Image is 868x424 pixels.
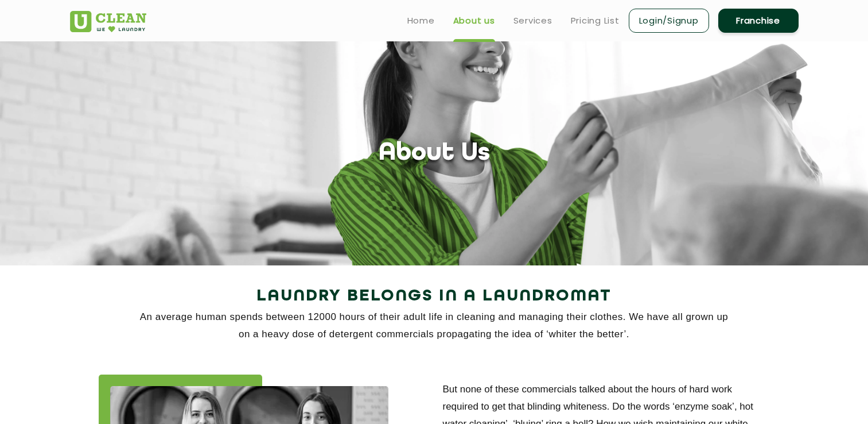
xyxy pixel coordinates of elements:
a: Services [513,14,552,28]
h2: Laundry Belongs in a Laundromat [70,283,799,310]
img: UClean Laundry and Dry Cleaning [70,11,146,32]
p: An average human spends between 12000 hours of their adult life in cleaning and managing their cl... [70,309,799,343]
h1: About Us [379,139,490,168]
a: Login/Signup [629,9,709,33]
a: Pricing List [571,14,620,28]
a: Franchise [718,9,799,33]
a: Home [407,14,435,28]
a: About us [453,14,495,28]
